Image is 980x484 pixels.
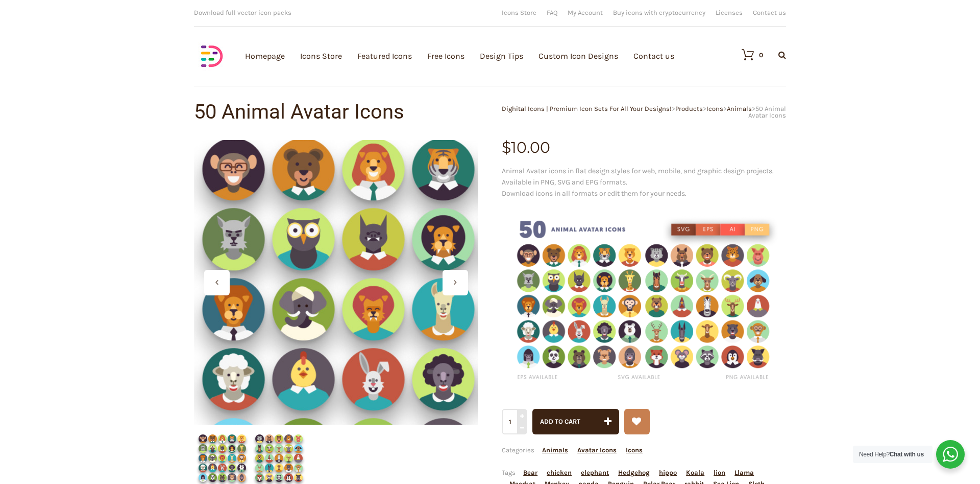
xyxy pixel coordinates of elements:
[502,105,672,112] a: Dighital Icons | Premium Icon Sets For All Your Designs!
[502,446,643,454] span: Categories
[502,166,786,199] p: Animal Avatar icons in flat design styles for web, mobile, and graphic design projects. Available...
[731,49,763,61] a: 0
[523,469,537,476] a: Bear
[502,409,526,434] input: Qty
[613,9,705,16] a: Buy icons with cryptocurrency
[727,105,752,112] a: Animals
[734,469,754,476] a: Llama
[502,9,536,16] a: Icons Store
[706,105,723,112] a: Icons
[194,9,291,16] span: Download full vector icon packs
[626,446,643,454] a: Icons
[581,469,609,476] a: elephant
[542,446,568,454] a: Animals
[490,105,786,119] div: > > > >
[194,102,490,122] h1: 50 Animal Avatar Icons
[540,418,580,425] span: Add to cart
[714,469,725,476] a: lion
[716,9,743,16] a: Licenses
[532,409,619,434] button: Add to cart
[659,469,677,476] a: hippo
[568,9,603,16] a: My Account
[753,9,786,16] a: Contact us
[686,469,704,476] a: Koala
[759,52,763,58] div: 0
[577,446,617,454] a: Avatar Icons
[618,469,650,476] a: Hedgehog
[502,138,550,157] bdi: 10.00
[748,105,786,119] span: 50 Animal Avatar Icons
[890,451,924,458] strong: Chat with us
[547,469,572,476] a: chicken
[547,9,557,16] a: FAQ
[675,105,703,112] a: Products
[859,451,924,458] span: Need Help?
[502,138,511,157] span: $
